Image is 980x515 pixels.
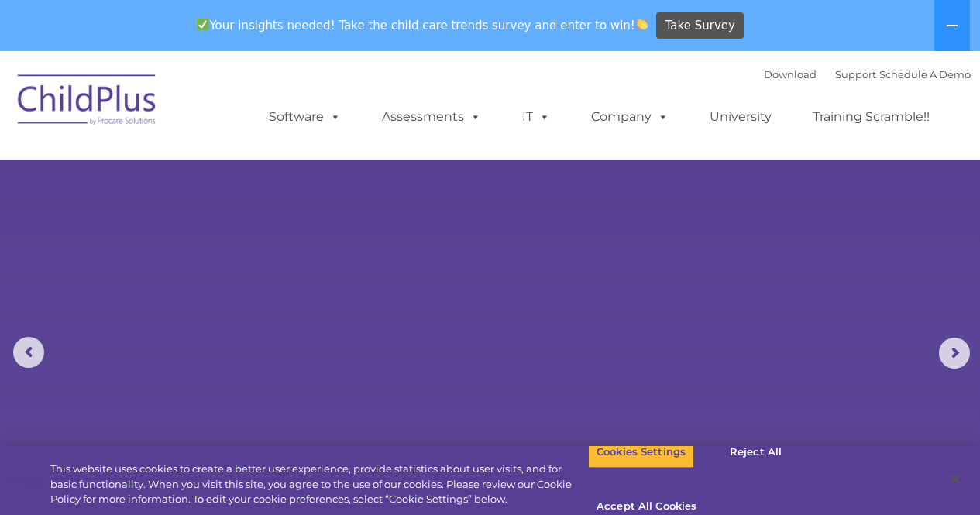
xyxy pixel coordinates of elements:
a: Company [576,101,684,132]
a: University [694,101,787,132]
a: Assessments [366,101,497,132]
div: This website uses cookies to create a better user experience, provide statistics about user visit... [50,462,588,507]
button: Reject All [707,436,804,469]
font: | [764,68,971,81]
a: Support [835,68,876,81]
a: Download [764,68,817,81]
button: Cookies Settings [588,436,694,469]
a: Software [253,101,356,132]
a: IT [507,101,566,132]
a: Schedule A Demo [879,68,971,81]
img: ✅ [197,19,208,30]
button: Close [938,462,972,496]
img: ChildPlus by Procare Solutions [10,64,165,141]
span: Your insights needed! Take the child care trends survey and enter to win! [191,10,655,40]
span: Take Survey [665,12,735,39]
a: Take Survey [656,12,744,39]
img: 👏 [636,19,648,30]
a: Training Scramble!! [797,101,945,132]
